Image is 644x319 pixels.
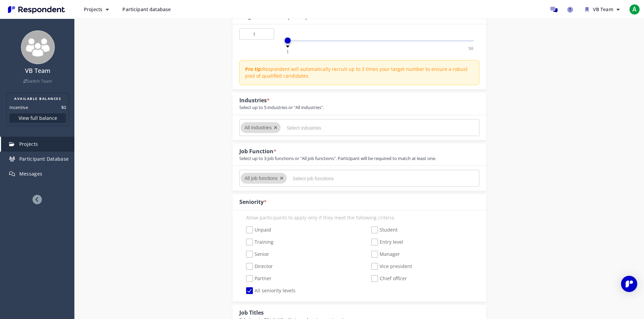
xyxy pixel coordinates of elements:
span: Senior [246,251,269,259]
a: Participant database [117,3,176,16]
div: Allow participants to apply only if they meet the following criteria [239,214,479,224]
div: Open Intercom Messenger [621,276,637,292]
span: VB Team [593,6,613,12]
div: Seniority [239,198,267,206]
img: Respondent [5,4,68,15]
input: Select industries [287,122,388,134]
span: Unpaid [246,227,271,235]
dt: Incentive [9,104,28,111]
span: Partner [246,275,271,283]
span: Participant database [122,6,171,12]
span: All job functions [245,176,278,181]
button: VB Team [580,3,625,16]
a: Message participants [547,3,561,16]
div: Select up to 3 job functions or "All job functions". Participant will be required to match at lea... [239,155,436,162]
input: Select job functions [293,173,394,184]
h2: AVAILABLE BALANCES [9,96,66,101]
span: Participant Database [19,156,69,162]
span: 50 [468,45,474,52]
span: Entry level [371,239,403,247]
span: All seniority levels [246,287,295,295]
button: Remove All Industries [274,124,278,131]
dd: $0 [61,104,66,111]
button: A [628,3,641,16]
span: Messages [19,170,43,177]
div: Select up to 5 industries or "All industries". [239,104,324,111]
h4: VB Team [4,68,71,74]
span: Manager [371,251,400,259]
div: Industries [239,97,324,110]
span: A [629,4,640,15]
a: Switch Team [23,78,52,84]
strong: Pro tip: [245,66,262,72]
span: Projects [84,6,102,12]
span: Chief officer [371,275,407,283]
span: Projects [19,141,38,147]
button: View full balance [9,113,66,123]
section: Balance summary [6,93,69,126]
span: Director [246,263,273,271]
a: Help and support [564,3,577,16]
span: Vice president [371,263,412,271]
span: 1 [285,48,290,56]
p: Respondent will automatically recruit up to 3 times your target number to ensure a robust pool of... [245,66,475,79]
span: Training [246,239,273,247]
img: team_avatar_256.png [21,30,55,64]
button: Projects [78,3,114,16]
div: Job Function [239,148,436,161]
button: Remove All job functions [280,175,284,182]
span: Student [371,227,398,235]
span: All Industries [245,125,272,130]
